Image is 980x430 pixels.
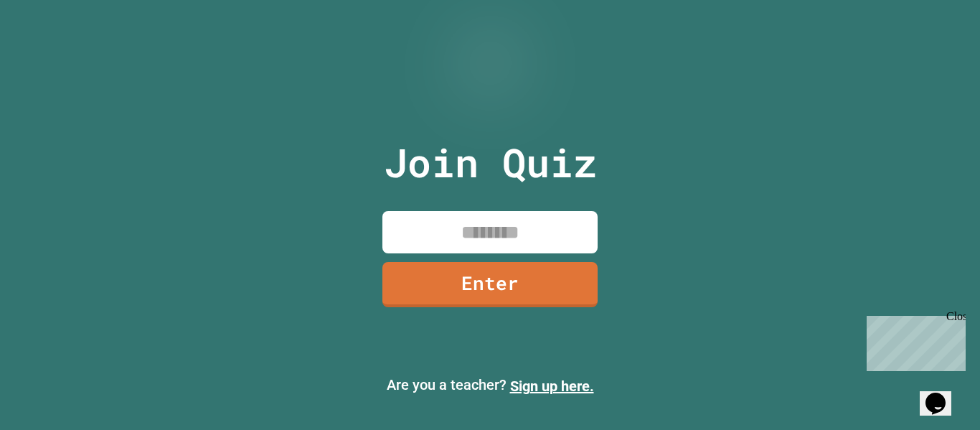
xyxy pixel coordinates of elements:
iframe: chat widget [861,310,966,371]
a: Sign up here. [510,378,594,395]
a: Enter [382,262,598,307]
div: Chat with us now!Close [6,6,99,91]
img: Logo.svg [461,22,519,94]
p: Are you a teacher? [11,374,969,397]
p: Join Quiz [384,133,597,192]
iframe: chat widget [920,373,966,416]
